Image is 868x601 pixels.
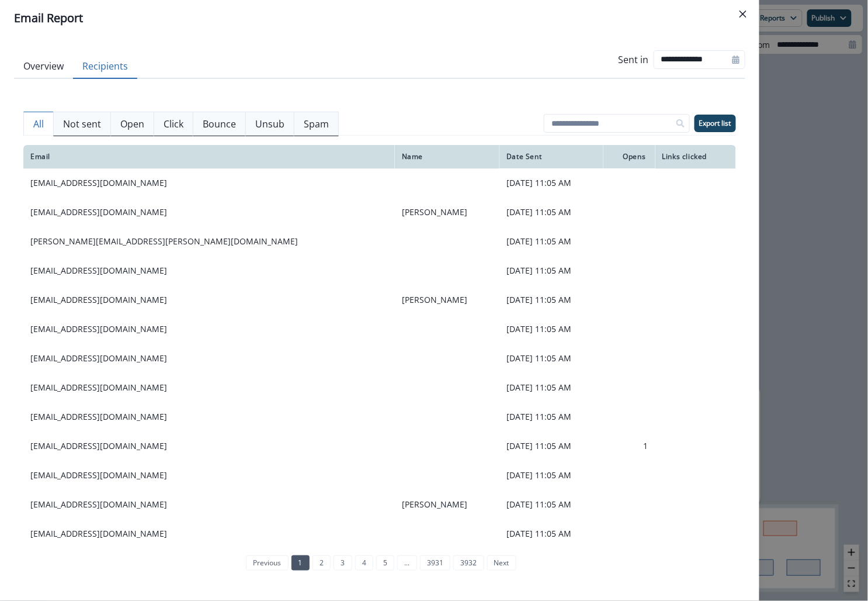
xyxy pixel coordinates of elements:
[23,256,395,285] td: [EMAIL_ADDRESS][DOMAIN_NAME]
[334,555,352,571] a: Page 3
[355,555,373,571] a: Page 4
[506,294,596,306] p: [DATE] 11:05 AM
[23,198,395,227] td: [EMAIL_ADDRESS][DOMAIN_NAME]
[14,54,73,79] button: Overview
[23,519,395,548] td: [EMAIL_ADDRESS][DOMAIN_NAME]
[506,528,596,540] p: [DATE] 11:05 AM
[506,236,596,247] p: [DATE] 11:05 AM
[23,168,395,198] td: [EMAIL_ADDRESS][DOMAIN_NAME]
[506,411,596,423] p: [DATE] 11:05 AM
[164,117,183,131] p: Click
[23,431,395,461] td: [EMAIL_ADDRESS][DOMAIN_NAME]
[23,227,395,256] td: [PERSON_NAME][EMAIL_ADDRESS][PERSON_NAME][DOMAIN_NAME]
[14,9,745,27] div: Email Report
[402,152,492,161] div: Name
[313,555,331,571] a: Page 2
[395,285,499,315] td: [PERSON_NAME]
[23,344,395,373] td: [EMAIL_ADDRESS][DOMAIN_NAME]
[420,555,450,571] a: Page 3931
[506,206,596,218] p: [DATE] 11:05 AM
[376,555,394,571] a: Page 5
[610,152,648,161] div: Opens
[23,490,395,519] td: [EMAIL_ADDRESS][DOMAIN_NAME]
[506,353,596,364] p: [DATE] 11:05 AM
[304,117,329,131] p: Spam
[695,115,736,132] button: Export list
[487,555,516,571] a: Next page
[506,265,596,277] p: [DATE] 11:05 AM
[73,54,137,79] button: Recipients
[506,469,596,481] p: [DATE] 11:05 AM
[255,117,284,131] p: Unsub
[120,117,144,131] p: Open
[699,119,731,127] p: Export list
[397,555,416,571] a: Jump forward
[63,117,101,131] p: Not sent
[243,555,516,571] ul: Pagination
[33,117,44,131] p: All
[506,177,596,189] p: [DATE] 11:05 AM
[506,152,596,161] div: Date Sent
[23,373,395,402] td: [EMAIL_ADDRESS][DOMAIN_NAME]
[30,152,388,161] div: Email
[23,315,395,344] td: [EMAIL_ADDRESS][DOMAIN_NAME]
[395,198,499,227] td: [PERSON_NAME]
[662,152,729,161] div: Links clicked
[619,53,649,67] p: Sent in
[23,285,395,315] td: [EMAIL_ADDRESS][DOMAIN_NAME]
[506,440,596,452] p: [DATE] 11:05 AM
[506,323,596,335] p: [DATE] 11:05 AM
[453,555,484,571] a: Page 3932
[395,490,499,519] td: [PERSON_NAME]
[291,555,310,571] a: Page 1 is your current page
[203,117,236,131] p: Bounce
[506,499,596,510] p: [DATE] 11:05 AM
[23,402,395,431] td: [EMAIL_ADDRESS][DOMAIN_NAME]
[23,461,395,490] td: [EMAIL_ADDRESS][DOMAIN_NAME]
[603,431,655,461] td: 1
[734,5,752,23] button: Close
[506,382,596,393] p: [DATE] 11:05 AM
